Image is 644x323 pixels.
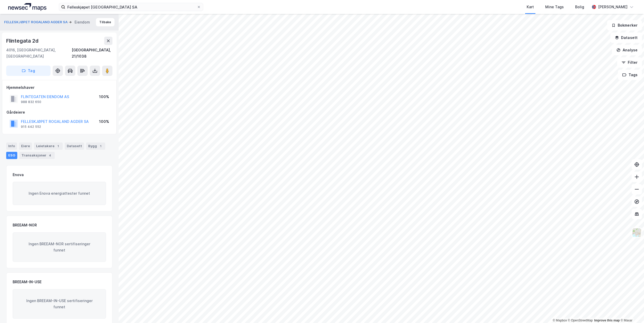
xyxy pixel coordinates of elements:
div: Bolig [575,4,584,10]
div: Ingen BREEAM-NOR sertifiseringer funnet [13,232,106,262]
div: Bygg [86,143,105,150]
div: Ingen BREEAM-IN-USE sertifiseringer funnet [13,289,106,319]
div: 1 [55,144,61,149]
div: 4 [47,153,53,158]
div: ESG [6,152,17,159]
div: Leietakere [34,143,63,150]
button: Datasett [610,33,642,43]
div: Kart [527,4,534,10]
div: [PERSON_NAME] [598,4,627,10]
div: Flintegata 2d [6,37,39,45]
img: logo.a4113a55bc3d86da70a041830d287a7e.svg [8,3,46,11]
button: Filter [617,57,642,68]
button: Analyse [612,45,642,55]
div: 1 [98,144,103,149]
div: Ingen Enova energiattester funnet [13,182,106,205]
div: Eiendom [75,19,90,25]
a: Improve this map [594,319,620,322]
div: 100% [99,94,109,100]
div: Info [6,143,17,150]
div: Transaksjoner [19,152,55,159]
button: Tilbake [96,18,115,26]
div: Gårdeiere [6,109,112,115]
div: Eiere [19,143,32,150]
div: 4016, [GEOGRAPHIC_DATA], [GEOGRAPHIC_DATA] [6,47,72,59]
div: BREEAM-NOR [13,222,37,228]
a: Mapbox [553,319,567,322]
input: Søk på adresse, matrikkel, gårdeiere, leietakere eller personer [65,3,197,11]
button: FELLESKJØPET ROGALAND AGDER SA [4,20,69,25]
div: 100% [99,119,109,125]
div: Hjemmelshaver [6,84,112,91]
a: OpenStreetMap [568,319,593,322]
div: [GEOGRAPHIC_DATA], 21/1038 [72,47,112,59]
iframe: Chat Widget [618,298,644,323]
div: Kontrollprogram for chat [618,298,644,323]
img: Z [632,228,642,238]
div: 915 442 552 [21,125,41,129]
button: Bokmerker [607,20,642,30]
div: Datasett [65,143,84,150]
div: Mine Tags [545,4,564,10]
button: Tag [6,66,51,76]
button: Tags [618,70,642,80]
div: Enova [13,172,24,178]
div: 988 832 650 [21,100,41,104]
div: BREEAM-IN-USE [13,279,42,285]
